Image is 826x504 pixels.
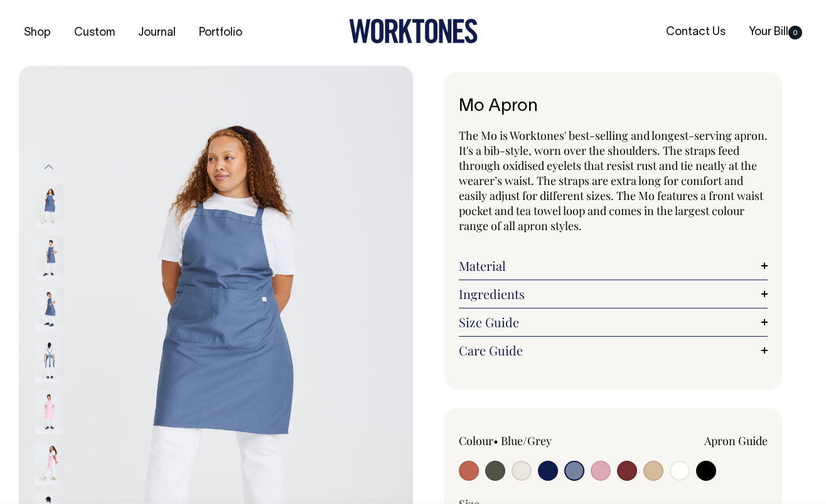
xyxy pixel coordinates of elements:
a: Contact Us [661,22,731,43]
img: pink [35,442,63,486]
img: blue/grey [35,339,63,383]
img: blue/grey [35,185,63,229]
h1: Mo Apron [459,97,768,117]
label: Blue/Grey [501,433,552,448]
div: Colour [459,433,582,448]
a: Your Bill0 [744,22,807,43]
a: Apron Guide [704,433,768,448]
a: Care Guide [459,343,768,358]
button: Previous [40,153,58,181]
img: blue/grey [35,288,63,332]
a: Portfolio [194,23,247,43]
img: blue/grey [35,236,63,280]
a: Size Guide [459,315,768,330]
span: • [493,433,498,448]
a: Material [459,258,768,273]
span: The Mo is Worktones' best-selling and longest-serving apron. It's a bib-style, worn over the shou... [459,128,768,233]
a: Journal [133,23,181,43]
span: 0 [788,26,802,39]
a: Custom [69,23,120,43]
img: pink [35,391,63,434]
a: Ingredients [459,286,768,302]
a: Shop [19,23,56,43]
